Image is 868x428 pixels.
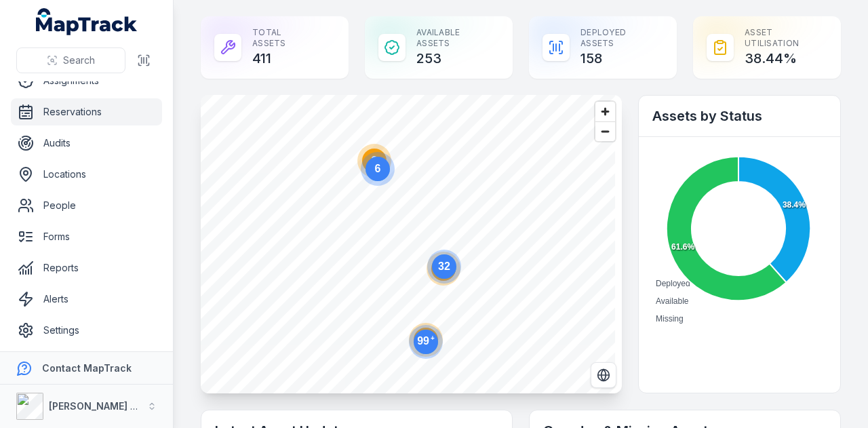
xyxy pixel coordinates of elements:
tspan: + [431,334,435,342]
button: Zoom in [595,102,615,121]
strong: Contact MapTrack [42,362,132,374]
a: Alerts [11,286,162,313]
a: Reservations [11,98,162,125]
a: Reports [11,254,162,281]
a: People [11,192,162,219]
span: Available [656,296,688,306]
button: Search [16,47,125,73]
a: MapTrack [36,8,138,35]
canvas: Map [201,95,615,393]
span: Missing [656,314,684,324]
a: Audits [11,130,162,157]
button: Zoom out [595,121,615,141]
a: Settings [11,317,162,344]
h2: Assets by Status [652,106,827,125]
span: Deployed [656,279,690,288]
text: 99 [417,334,435,347]
text: 6 [375,163,381,174]
span: Search [63,54,95,67]
button: Switch to Satellite View [591,362,616,388]
strong: [PERSON_NAME] Group [49,400,160,412]
text: 32 [438,260,450,272]
a: Locations [11,161,162,188]
a: Forms [11,223,162,250]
